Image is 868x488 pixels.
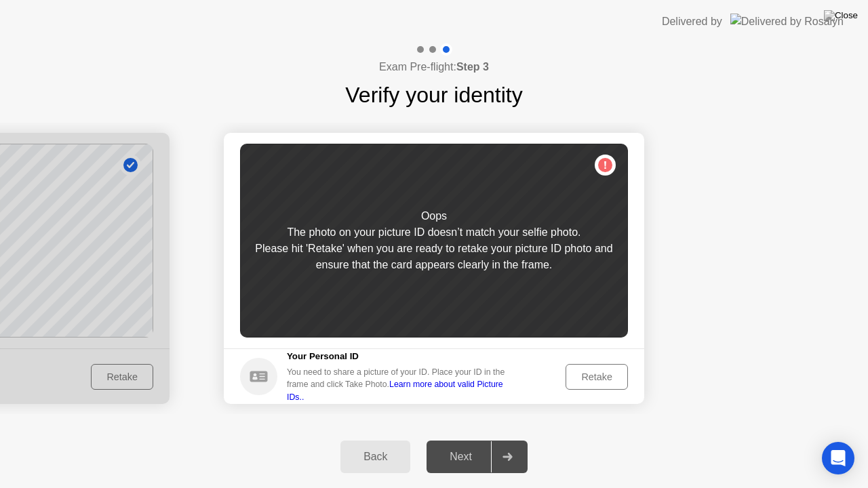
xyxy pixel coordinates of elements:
[345,79,522,111] h1: Verify your identity
[662,14,722,30] div: Delivered by
[287,350,515,363] h5: Your Personal ID
[379,59,489,75] h4: Exam Pre-flight:
[431,451,491,463] div: Next
[570,371,623,382] div: Retake
[240,241,628,273] div: Please hit 'Retake' when you are ready to retake your picture ID photo and ensure that the card a...
[824,10,858,21] img: Close
[822,442,854,474] div: Open Intercom Messenger
[287,380,503,401] a: Learn more about valid Picture IDs..
[456,61,489,73] b: Step 3
[287,366,515,403] div: You need to share a picture of your ID. Place your ID in the frame and click Take Photo.
[344,451,406,463] div: Back
[566,364,628,390] button: Retake
[287,224,580,241] div: The photo on your picture ID doesn’t match your selfie photo.
[340,441,410,473] button: Back
[730,14,844,29] img: Delivered by Rosalyn
[427,441,528,473] button: Next
[421,208,447,224] div: Oops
